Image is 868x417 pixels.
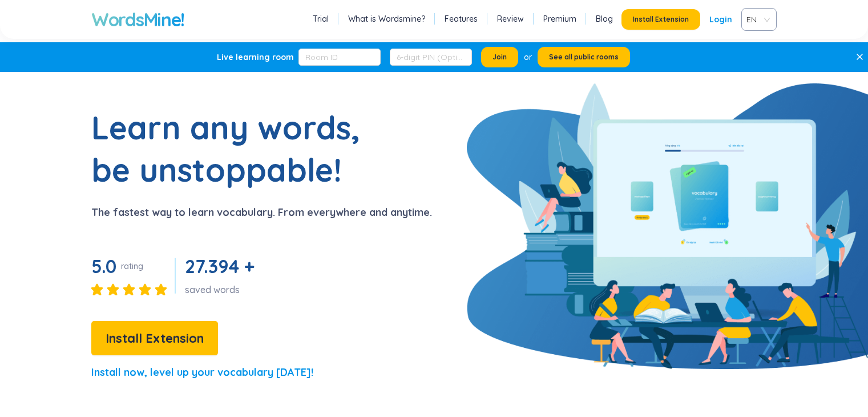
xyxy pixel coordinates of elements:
button: Install Extension [621,9,700,30]
div: or [524,51,532,63]
a: Features [445,13,478,25]
a: Trial [313,13,329,25]
div: rating [121,260,143,272]
span: Install Extension [106,328,204,348]
input: Room ID [298,49,381,66]
a: Review [497,13,524,25]
button: Install Extension [91,321,218,355]
span: VIE [746,11,767,28]
span: See all public rooms [549,53,619,62]
a: Premium [543,13,576,25]
a: Install Extension [91,334,218,345]
span: 5.0 [91,255,116,278]
h1: Learn any words, be unstoppable! [91,106,377,191]
div: saved words [185,283,259,296]
button: Join [481,47,518,67]
span: 27.394 + [185,255,254,278]
div: Live learning room [217,51,294,63]
button: See all public rooms [538,47,630,67]
a: Blog [596,13,613,25]
span: Install Extension [633,15,689,24]
span: Join [492,53,507,62]
a: What is Wordsmine? [348,13,425,25]
a: Login [709,9,732,30]
p: The fastest way to learn vocabulary. From everywhere and anytime. [91,205,432,220]
input: 6-digit PIN (Optional) [390,49,472,66]
p: Install now, level up your vocabulary [DATE]! [91,364,313,380]
a: WordsMine! [91,8,184,31]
